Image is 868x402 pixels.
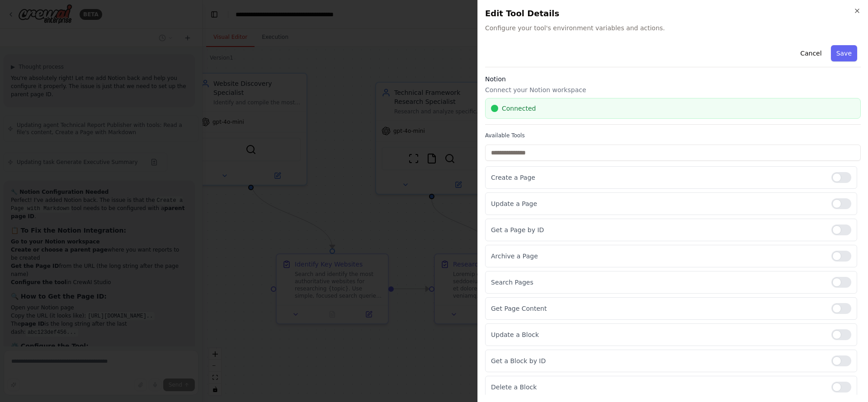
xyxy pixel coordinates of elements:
[491,278,824,287] p: Search Pages
[795,45,827,61] button: Cancel
[485,23,861,33] span: Configure your tool's environment variables and actions.
[491,225,824,234] p: Get a Page by ID
[491,252,824,261] p: Archive a Page
[831,45,857,61] button: Save
[485,85,861,94] p: Connect your Notion workspace
[485,132,861,139] label: Available Tools
[491,173,824,182] p: Create a Page
[485,75,861,84] h3: Notion
[502,104,536,113] span: Connected
[485,7,861,20] h2: Edit Tool Details
[491,356,824,365] p: Get a Block by ID
[491,383,824,392] p: Delete a Block
[491,304,824,313] p: Get Page Content
[491,199,824,208] p: Update a Page
[491,330,824,339] p: Update a Block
